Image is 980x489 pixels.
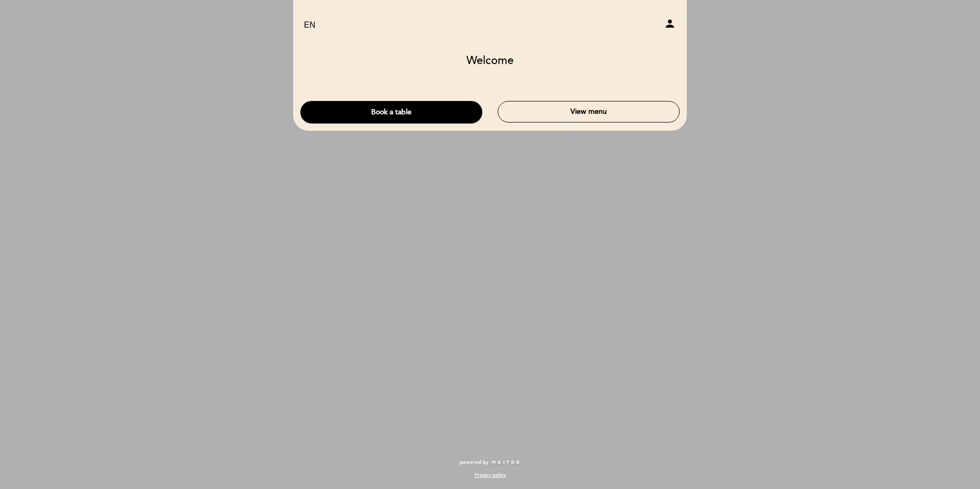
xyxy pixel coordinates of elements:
[460,459,520,466] a: powered by
[300,101,482,124] button: Book a table
[498,101,680,123] button: View menu
[475,472,506,479] a: Privacy policy
[664,17,676,30] i: person
[460,459,488,466] span: powered by
[466,55,514,67] h1: Welcome
[426,11,554,39] a: [PERSON_NAME]
[491,460,520,465] img: MEITRE
[664,17,676,33] button: person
